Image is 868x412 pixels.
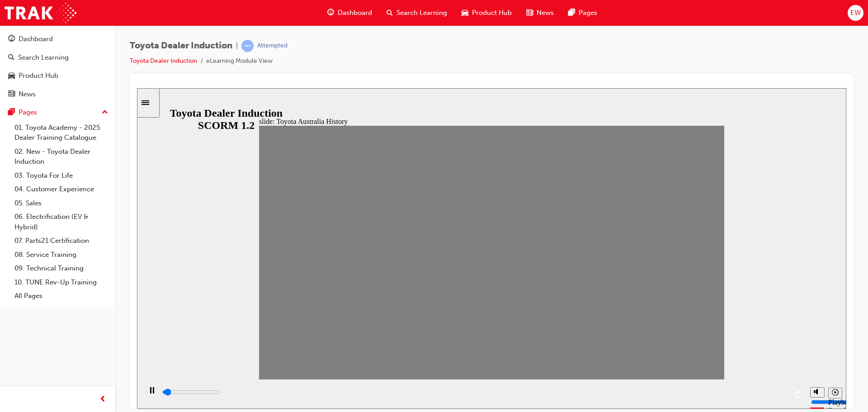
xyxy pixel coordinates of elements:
a: guage-iconDashboard [320,4,379,22]
div: Search Learning [18,52,69,63]
span: learningRecordVerb_ATTEMPT-icon [241,40,254,52]
span: Search Learning [396,8,447,18]
a: search-iconSearch Learning [379,4,454,22]
span: | [236,41,238,51]
div: Pages [19,107,37,118]
a: 06. Electrification (EV & Hybrid) [11,210,112,234]
span: Pages [579,8,597,18]
button: Playback speed [691,299,705,310]
span: EW [850,8,861,18]
button: Mute (Ctrl+Alt+M) [673,299,688,309]
a: 10. TUNE Rev-Up Training [11,275,112,289]
a: 03. Toyota For Life [11,169,112,183]
a: Toyota Dealer Induction [130,57,197,65]
span: pages-icon [568,7,575,19]
span: car-icon [462,7,468,19]
button: Pause (Ctrl+Alt+P) [5,298,20,314]
a: 01. Toyota Academy - 2025 Dealer Training Catalogue [11,121,112,145]
span: news-icon [526,7,533,19]
input: slide progress [25,300,84,308]
a: car-iconProduct Hub [454,4,519,22]
span: car-icon [8,72,15,80]
a: 05. Sales [11,196,112,210]
button: Pages [4,104,112,121]
a: 09. Technical Training [11,261,112,275]
button: Replay (Ctrl+Alt+R) [655,299,669,313]
span: Toyota Dealer Induction [130,41,232,51]
span: search-icon [8,54,14,62]
a: 07. Parts21 Certification [11,234,112,248]
span: news-icon [8,90,15,99]
div: playback controls [5,291,669,321]
a: 08. Service Training [11,248,112,262]
a: pages-iconPages [561,4,604,22]
span: News [537,8,554,18]
div: Product Hub [19,71,58,81]
button: EW [848,5,863,21]
a: 02. New - Toyota Dealer Induction [11,145,112,169]
span: guage-icon [8,35,15,43]
span: up-icon [102,107,108,118]
div: News [19,89,36,99]
span: Dashboard [338,8,372,18]
a: News [4,86,112,103]
div: misc controls [669,291,705,321]
input: volume [674,310,732,317]
a: news-iconNews [519,4,561,22]
span: guage-icon [327,7,334,19]
div: Attempted [257,42,288,50]
a: Product Hub [4,67,112,84]
button: DashboardSearch LearningProduct HubNews [4,29,112,104]
span: prev-icon [99,394,106,405]
a: All Pages [11,289,112,303]
span: search-icon [387,7,393,19]
div: Dashboard [19,34,53,44]
a: Dashboard [4,31,112,47]
a: Search Learning [4,49,112,66]
img: Trak [5,3,76,23]
li: eLearning Module View [206,56,273,66]
div: Playback Speed [691,310,705,327]
a: 04. Customer Experience [11,182,112,196]
span: Product Hub [472,8,512,18]
span: pages-icon [8,109,15,117]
